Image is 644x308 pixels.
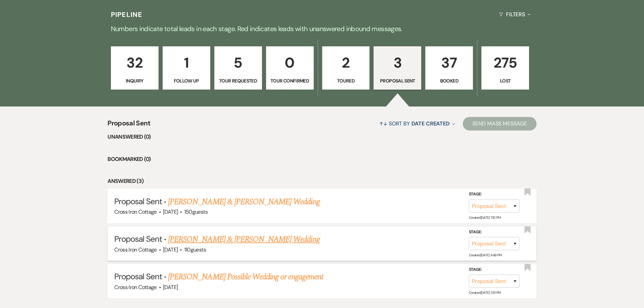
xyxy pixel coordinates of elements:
[114,208,157,215] span: Cross Iron Cottage
[114,284,157,291] span: Cross Iron Cottage
[114,196,162,207] span: Proposal Sent
[219,51,258,74] p: 5
[115,77,154,85] p: Inquiry
[322,46,370,90] a: 2Toured
[481,46,529,90] a: 275Lost
[425,46,473,90] a: 37Booked
[379,120,387,127] span: ↑↓
[184,208,208,215] span: 150 guests
[463,117,536,131] button: Send Mass Message
[214,46,262,90] a: 5Tour Requested
[115,51,154,74] p: 32
[469,253,502,257] span: Created: [DATE] 4:49 PM
[378,77,417,85] p: Proposal Sent
[270,51,309,74] p: 0
[114,234,162,244] span: Proposal Sent
[168,271,323,283] a: [PERSON_NAME] Possible Wedding or engagement
[167,51,206,74] p: 1
[163,284,178,291] span: [DATE]
[469,191,520,198] label: Stage:
[266,46,314,90] a: 0Tour Confirmed
[111,46,159,90] a: 32Inquiry
[163,246,178,253] span: [DATE]
[430,51,469,74] p: 37
[411,120,450,127] span: Date Created
[469,290,501,295] span: Created: [DATE] 3:51 PM
[469,229,520,236] label: Stage:
[168,233,319,245] a: [PERSON_NAME] & [PERSON_NAME] Wedding
[430,77,469,85] p: Booked
[374,46,421,90] a: 3Proposal Sent
[270,77,309,85] p: Tour Confirmed
[496,5,533,23] button: Filters
[108,177,536,186] li: Answered (3)
[168,196,319,208] a: [PERSON_NAME] & [PERSON_NAME] Wedding
[377,115,458,133] button: Sort By Date Created
[163,46,210,90] a: 1Follow Up
[163,208,178,215] span: [DATE]
[469,266,520,274] label: Stage:
[184,246,206,253] span: 110 guests
[114,271,162,282] span: Proposal Sent
[327,77,365,85] p: Toured
[486,77,525,85] p: Lost
[486,51,525,74] p: 275
[167,77,206,85] p: Follow Up
[108,133,536,141] li: Unanswered (0)
[378,51,417,74] p: 3
[108,118,150,133] span: Proposal Sent
[114,246,157,253] span: Cross Iron Cottage
[111,10,143,19] h3: Pipeline
[219,77,258,85] p: Tour Requested
[79,23,566,34] p: Numbers indicate total leads in each stage. Red indicates leads with unanswered inbound messages.
[469,215,501,220] span: Created: [DATE] 7:10 PM
[108,155,536,164] li: Bookmarked (0)
[327,51,365,74] p: 2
